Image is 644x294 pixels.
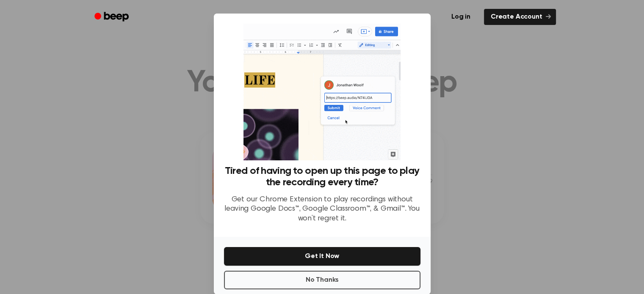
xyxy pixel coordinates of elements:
a: Beep [88,9,136,25]
button: No Thanks [224,271,420,289]
a: Create Account [484,9,556,25]
button: Get It Now [224,247,420,266]
a: Log in [443,7,479,27]
h3: Tired of having to open up this page to play the recording every time? [224,165,420,188]
p: Get our Chrome Extension to play recordings without leaving Google Docs™, Google Classroom™, & Gm... [224,195,420,224]
img: Beep extension in action [243,24,401,160]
